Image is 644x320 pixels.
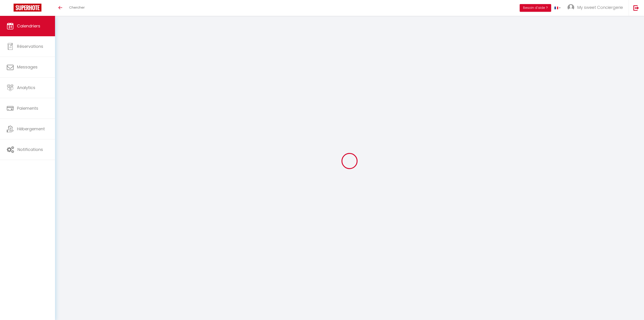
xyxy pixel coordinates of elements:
button: Besoin d'aide ? [520,4,551,12]
span: Réservations [17,44,43,49]
span: Paiements [17,105,38,111]
span: My sweet Conciergerie [577,5,623,10]
span: Messages [17,64,38,70]
span: Notifications [17,147,43,152]
img: logout [633,5,639,11]
span: Hébergement [17,126,45,132]
span: Chercher [69,5,85,10]
span: Analytics [17,85,35,90]
span: Calendriers [17,23,40,29]
img: Super Booking [14,4,41,12]
img: ... [567,4,574,11]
